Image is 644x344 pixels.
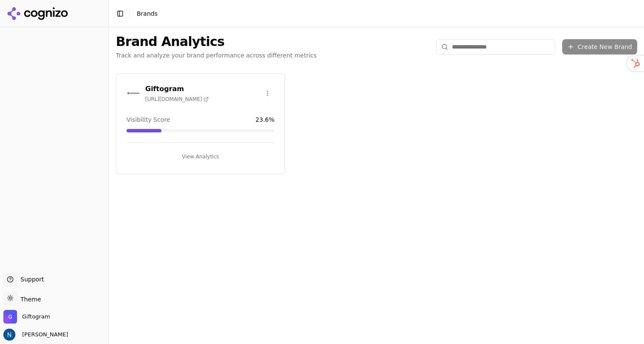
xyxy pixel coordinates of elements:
img: Giftogram [3,310,17,324]
button: Open organization switcher [3,310,50,324]
img: Nick Rovisa [3,329,15,341]
span: Giftogram [22,313,50,321]
button: View Analytics [126,150,274,163]
span: Brands [137,10,158,17]
h1: Brand Analytics [116,34,317,49]
span: 23.6 % [256,115,274,124]
span: [PERSON_NAME] [19,331,68,338]
img: Giftogram [126,86,140,100]
span: Support [17,275,44,284]
nav: breadcrumb [137,9,620,18]
button: Open user button [3,329,68,341]
p: Track and analyze your brand performance across different metrics [116,51,317,60]
span: Visibility Score [126,115,170,124]
h3: Giftogram [145,84,209,94]
span: Theme [17,296,41,303]
span: [URL][DOMAIN_NAME] [145,96,209,103]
